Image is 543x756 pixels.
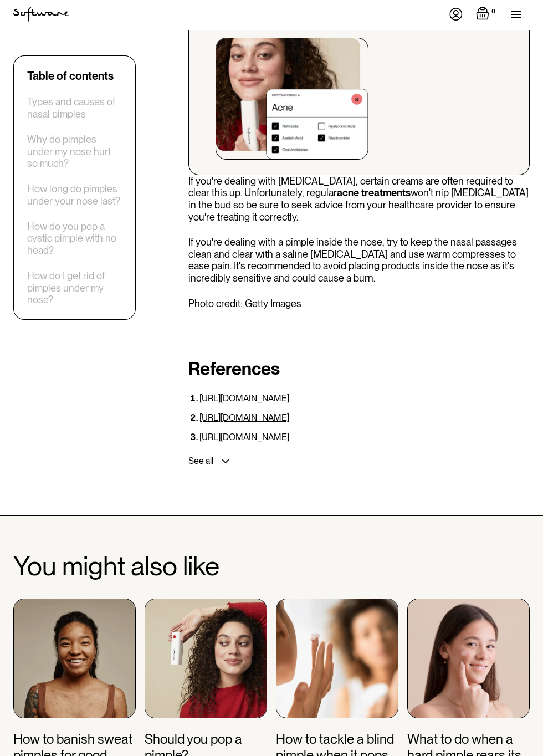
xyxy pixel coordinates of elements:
[27,270,122,306] a: How do I get rid of pimples under my nose?
[188,236,530,284] p: If you're dealing with a pimple inside the nose, try to keep the nasal passages clean and clear w...
[27,183,122,207] a: How long do pimples under your nose last?
[199,393,289,403] a: [URL][DOMAIN_NAME]
[188,298,530,310] p: Photo credit: Getty Images
[13,551,530,581] h2: You might also like
[27,69,114,83] div: Table of contents
[188,358,530,379] h2: References
[476,7,498,22] a: Open empty cart
[13,7,69,22] img: Software Logo
[337,187,411,198] a: acne treatments
[188,456,213,467] div: See all
[199,432,289,442] a: [URL][DOMAIN_NAME]
[27,96,122,120] a: Types and causes of nasal pimples
[27,134,122,170] a: Why do pimples under my nose hurt so much?
[188,175,530,223] p: If you're dealing with [MEDICAL_DATA], certain creams are often required to clear this up. Unfort...
[27,220,122,256] a: How do you pop a cystic pimple with no head?
[13,7,69,22] a: home
[199,412,289,423] a: [URL][DOMAIN_NAME]
[489,7,498,17] div: 0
